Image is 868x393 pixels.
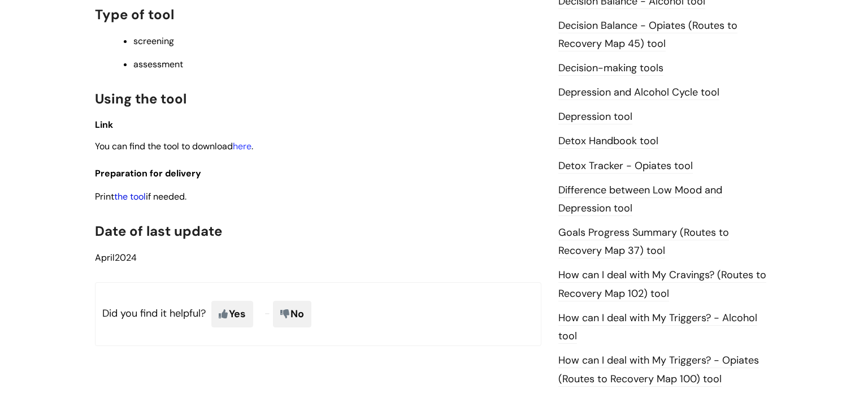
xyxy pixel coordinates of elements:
[558,311,757,344] a: How can I deal with My Triggers? - Alcohol tool
[558,61,663,76] a: Decision-making tools
[95,167,201,179] span: Preparation for delivery
[558,268,766,301] a: How can I deal with My Cravings? (Routes to Recovery Map 102) tool
[558,85,719,100] a: Depression and Alcohol Cycle tool
[558,183,722,216] a: Difference between Low Mood and Depression tool
[95,282,541,346] p: Did you find it helpful?
[114,191,146,202] a: the tool
[95,6,174,23] span: Type of tool
[558,159,693,174] a: Detox Tracker - Opiates tool
[233,140,251,152] a: here
[95,140,253,152] span: You can find the tool to download .
[95,90,186,107] span: Using the tool
[95,222,222,240] span: Date of last update
[558,226,729,258] a: Goals Progress Summary (Routes to Recovery Map 37) tool
[133,35,174,47] span: screening
[95,119,113,131] span: Link
[95,252,115,264] span: April
[558,353,759,386] a: How can I deal with My Triggers? - Opiates (Routes to Recovery Map 100) tool
[558,19,737,51] a: Decision Balance - Opiates (Routes to Recovery Map 45) tool
[273,301,311,327] span: No
[211,301,253,327] span: Yes
[146,191,186,202] span: if needed.
[95,191,114,202] span: Print
[558,134,658,149] a: Detox Handbook tool
[133,58,183,70] span: assessment
[558,110,632,124] a: Depression tool
[95,252,137,264] span: 2024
